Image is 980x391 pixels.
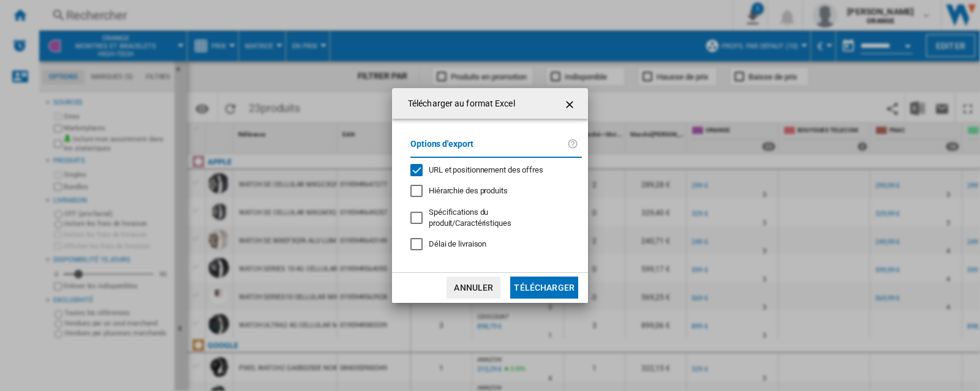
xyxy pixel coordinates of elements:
[410,164,572,176] md-checkbox: URL et positionnement des offres
[510,277,578,299] button: Télécharger
[559,91,583,116] button: getI18NText('BUTTONS.CLOSE_DIALOG')
[429,207,572,229] div: S'applique uniquement à la vision catégorie
[392,88,588,302] md-dialog: Télécharger au ...
[429,186,508,195] span: Hiérarchie des produits
[410,239,582,250] md-checkbox: Délai de livraison
[402,98,515,110] h4: Télécharger au format Excel
[447,277,500,299] button: Annuler
[410,137,567,160] label: Options d'export
[429,239,486,248] span: Délai de livraison
[410,185,572,197] md-checkbox: Hiérarchie des produits
[563,97,578,112] ng-md-icon: getI18NText('BUTTONS.CLOSE_DIALOG')
[429,207,511,228] span: Spécifications du produit/Caractéristiques
[429,165,543,174] span: URL et positionnement des offres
